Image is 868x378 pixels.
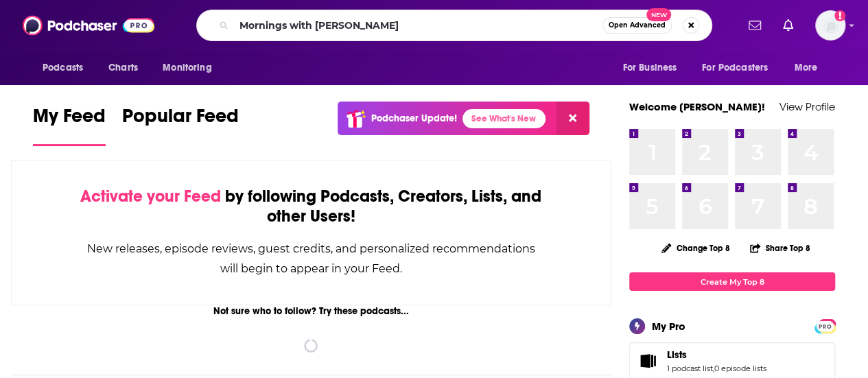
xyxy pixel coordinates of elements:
[33,104,106,136] span: My Feed
[99,55,146,81] a: Charts
[122,104,239,146] a: Popular Feed
[33,55,101,81] button: open menu
[815,10,845,40] button: Show profile menu
[817,321,833,331] span: PRO
[653,239,738,257] button: Change Top 8
[23,12,154,38] img: Podchaser - Follow, Share and Rate Podcasts
[371,113,457,124] p: Podchaser Update!
[779,100,835,113] a: View Profile
[749,235,811,261] button: Share Top 8
[815,10,845,40] img: User Profile
[713,364,714,373] span: ,
[80,186,221,206] span: Activate your Feed
[834,10,845,21] svg: Add a profile image
[613,55,694,81] button: open menu
[629,272,835,291] a: Create My Top 8
[234,14,602,36] input: Search podcasts, credits, & more...
[153,55,229,81] button: open menu
[163,58,211,78] span: Monitoring
[629,100,765,113] a: Welcome [PERSON_NAME]!
[196,10,712,41] div: Search podcasts, credits, & more...
[785,55,835,81] button: open menu
[714,364,766,373] a: 0 episode lists
[795,58,818,78] span: More
[80,239,542,279] div: New releases, episode reviews, guest credits, and personalized recommendations will begin to appe...
[622,58,677,78] span: For Business
[43,58,83,78] span: Podcasts
[667,364,713,373] a: 1 podcast list
[652,320,685,333] div: My Pro
[80,187,542,226] div: by following Podcasts, Creators, Lists, and other Users!
[11,305,611,317] div: Not sure who to follow? Try these podcasts...
[702,58,768,78] span: For Podcasters
[646,8,671,21] span: New
[667,349,766,361] a: Lists
[777,14,799,37] a: Show notifications dropdown
[693,55,788,81] button: open menu
[108,58,138,78] span: Charts
[462,109,546,128] a: See What's New
[33,104,106,146] a: My Feed
[634,351,661,370] a: Lists
[122,104,239,136] span: Popular Feed
[609,22,666,29] span: Open Advanced
[815,10,845,40] span: Logged in as LBraverman
[602,17,672,34] button: Open AdvancedNew
[817,320,833,331] a: PRO
[743,14,766,37] a: Show notifications dropdown
[667,349,687,361] span: Lists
